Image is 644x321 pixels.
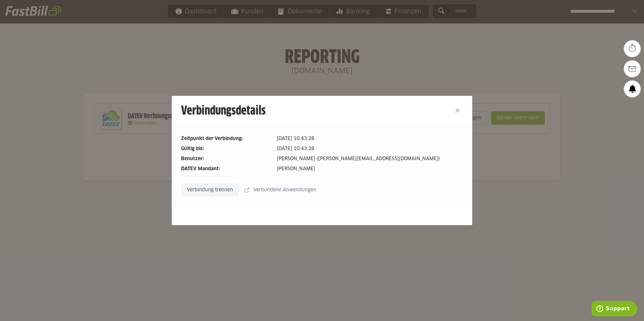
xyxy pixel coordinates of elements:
[181,183,239,197] sl-button: Verbindung trennen
[181,155,271,163] dt: Benutzer:
[277,145,463,152] dd: [DATE] 10:43:28
[277,135,463,142] dd: [DATE] 10:43:28
[277,155,463,163] dd: [PERSON_NAME] ([PERSON_NAME][EMAIL_ADDRESS][DOMAIN_NAME])
[592,301,637,318] iframe: Öffnet ein Widget, in dem Sie weitere Informationen finden
[181,135,271,142] dt: Zeitpunkt der Verbindung:
[181,165,271,173] dt: DATEV Mandant:
[181,145,271,152] dt: Gültig bis:
[240,183,322,197] sl-button: Verbundene Anwendungen
[277,165,463,173] dd: [PERSON_NAME]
